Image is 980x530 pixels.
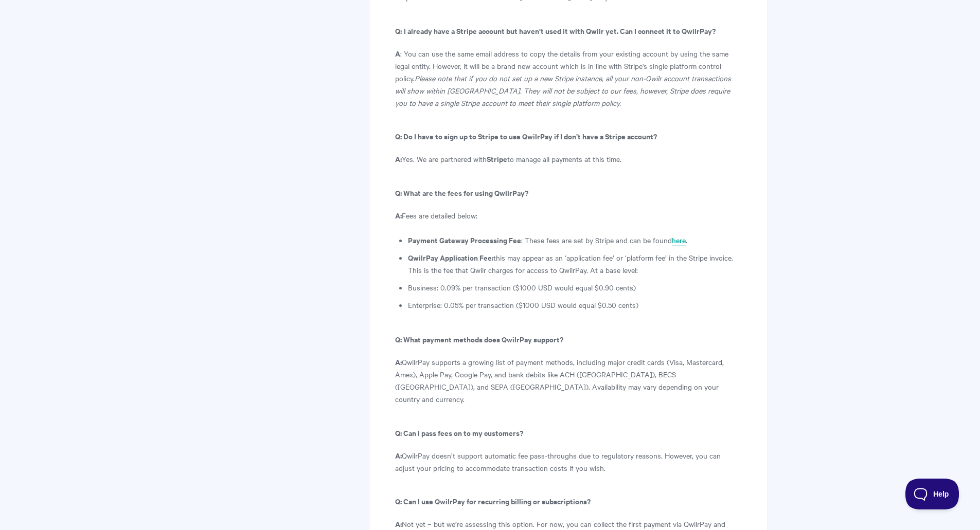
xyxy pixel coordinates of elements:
[395,73,731,108] i: Please note that if you do not set up a new Stripe instance, all your non-Qwilr account transacti...
[395,48,400,59] b: A
[395,153,402,164] b: A:
[395,356,741,405] p: QwilrPay supports a growing list of payment methods, including major credit cards (Visa, Masterca...
[395,450,402,461] b: A:
[905,479,959,509] iframe: Toggle Customer Support
[408,281,741,294] li: Business: 0.09% per transaction ($1000 USD would equal $0.90 cents)
[395,210,402,221] b: A:
[672,235,686,246] a: here
[487,153,507,164] b: Stripe
[404,25,716,36] b: I already have a Stripe account but haven't used it with Qwilr yet. Can I connect it to QwilrPay?
[395,187,528,198] b: Q: What are the fees for using QwilrPay?
[408,234,521,245] b: Payment Gateway Processing Fee
[395,209,741,222] p: Fees are detailed below:
[395,153,741,165] p: Yes. We are partnered with to manage all payments at this time.
[408,251,741,276] li: this may appear as an ‘application fee’ or ‘platform fee’ in the Stripe invoice. This is the fee ...
[395,334,563,344] b: Q: What payment methods does QwilrPay support?
[395,496,591,506] b: Q: Can I use QwilrPay for recurring billing or subscriptions?
[408,252,493,263] strong: QwilrPay Application Fee:
[408,234,741,246] li: : These fees are set by Stripe and can be found .
[395,25,402,36] b: Q:
[395,449,741,474] p: QwilrPay doesn’t support automatic fee pass-throughs due to regulatory reasons. However, you can ...
[395,427,523,438] b: Q: Can I pass fees on to my customers?
[395,47,741,109] p: : You can use the same email address to copy the details from your existing account by using the ...
[395,356,402,367] b: A:
[395,131,657,141] b: Q: Do I have to sign up to Stripe to use QwilrPay if I don’t have a Stripe account?
[408,299,741,311] li: Enterprise: 0.05% per transaction ($1000 USD would equal $0.50 cents)
[395,518,402,529] b: A:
